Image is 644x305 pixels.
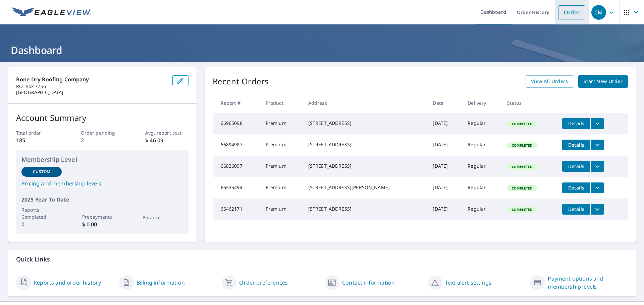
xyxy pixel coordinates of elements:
[562,182,590,193] button: detailsBtn-66535494
[81,136,124,144] p: 2
[16,136,59,144] p: 185
[303,93,428,113] th: Address
[34,279,101,287] a: Reports and order history
[590,140,604,150] button: filesDropdownBtn-66894987
[566,142,586,148] span: Details
[502,93,557,113] th: Status
[82,220,122,228] p: $ 0.00
[213,199,260,220] td: 66462171
[427,177,462,199] td: [DATE]
[16,112,189,124] p: Account Summary
[260,177,303,199] td: Premium
[16,75,167,83] p: Bone Dry Roofing Company
[531,77,568,86] span: View All Orders
[16,129,59,136] p: Total order
[260,113,303,134] td: Premium
[427,113,462,134] td: [DATE]
[462,134,502,156] td: Regular
[21,155,183,164] p: Membership Level
[308,206,422,212] div: [STREET_ADDRESS]
[16,89,167,95] p: [GEOGRAPHIC_DATA]
[590,182,604,193] button: filesDropdownBtn-66535494
[308,163,422,169] div: [STREET_ADDRESS]
[260,93,303,113] th: Product
[239,279,288,287] a: Order preferences
[308,184,422,191] div: [STREET_ADDRESS][PERSON_NAME]
[526,75,573,88] a: View All Orders
[508,122,536,126] span: Completed
[145,129,188,136] p: Avg. report cost
[8,43,636,57] h1: Dashboard
[566,184,586,191] span: Details
[137,279,185,287] a: Billing information
[213,93,260,113] th: Report #
[33,169,50,175] p: Custom
[558,5,585,19] a: Order
[508,207,536,212] span: Completed
[508,143,536,148] span: Completed
[308,120,422,127] div: [STREET_ADDRESS]
[82,213,122,220] p: Prepayments
[308,141,422,148] div: [STREET_ADDRESS]
[213,134,260,156] td: 66894987
[213,75,269,88] p: Recent Orders
[562,140,590,150] button: detailsBtn-66894987
[427,93,462,113] th: Date
[548,275,628,291] a: Payment options and membership levels
[562,118,590,129] button: detailsBtn-66965098
[12,7,91,17] img: EV Logo
[562,204,590,215] button: detailsBtn-66462171
[260,156,303,177] td: Premium
[566,163,586,169] span: Details
[213,156,260,177] td: 66826097
[342,279,395,287] a: Contact information
[21,220,62,228] p: 0
[143,214,183,221] p: Balance
[21,196,183,204] p: 2025 Year To Date
[260,199,303,220] td: Premium
[566,120,586,127] span: Details
[213,113,260,134] td: 66965098
[578,75,628,88] a: Start New Order
[445,279,491,287] a: Text alert settings
[508,164,536,169] span: Completed
[590,161,604,172] button: filesDropdownBtn-66826097
[462,199,502,220] td: Regular
[16,255,628,263] p: Quick Links
[16,83,167,89] p: P.O. Box 7756
[584,77,623,86] span: Start New Order
[427,134,462,156] td: [DATE]
[462,156,502,177] td: Regular
[427,156,462,177] td: [DATE]
[462,93,502,113] th: Delivery
[566,206,586,212] span: Details
[508,186,536,190] span: Completed
[260,134,303,156] td: Premium
[462,113,502,134] td: Regular
[562,161,590,172] button: detailsBtn-66826097
[427,199,462,220] td: [DATE]
[145,136,188,144] p: $ 46.09
[21,206,62,220] p: Reports Completed
[81,129,124,136] p: Order pending
[213,177,260,199] td: 66535494
[590,118,604,129] button: filesDropdownBtn-66965098
[591,5,606,20] div: CM
[462,177,502,199] td: Regular
[590,204,604,215] button: filesDropdownBtn-66462171
[21,179,183,187] a: Pricing and membership levels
